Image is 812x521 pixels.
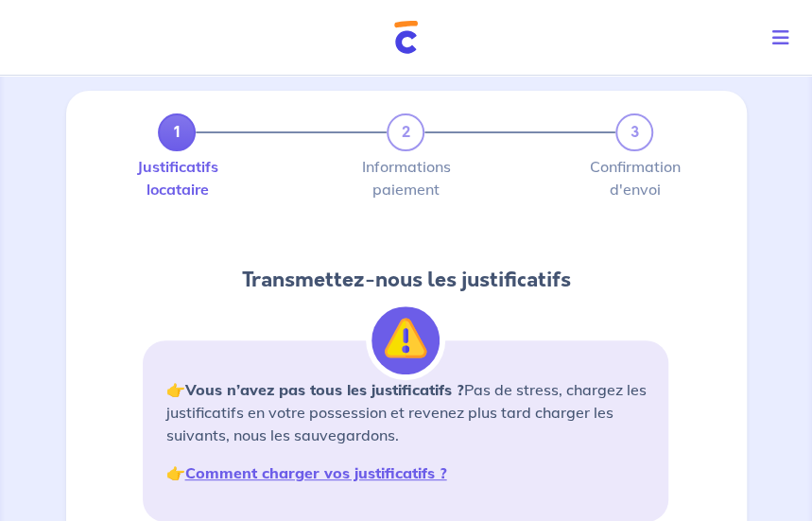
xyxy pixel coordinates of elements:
h2: Transmettez-nous les justificatifs [143,265,668,295]
label: Informations paiement [387,159,424,197]
img: illu_alert.svg [371,306,440,374]
img: Cautioneo [394,21,418,54]
p: 👉 Pas de stress, chargez les justificatifs en votre possession et revenez plus tard charger les s... [165,378,646,446]
button: Toggle navigation [757,13,812,62]
a: 1 [158,113,196,151]
p: 👉 [165,461,646,484]
label: Justificatifs locataire [158,159,196,197]
label: Confirmation d'envoi [615,159,653,197]
strong: Vous n’avez pas tous les justificatifs ? [184,380,463,399]
a: Comment charger vos justificatifs ? [184,463,446,482]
